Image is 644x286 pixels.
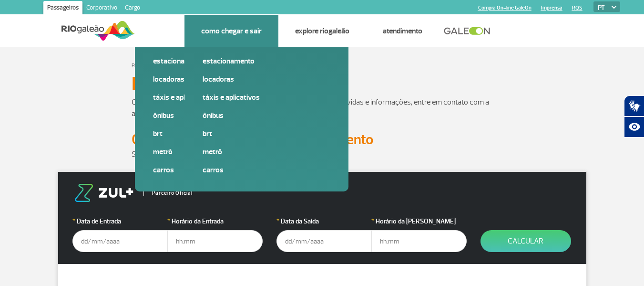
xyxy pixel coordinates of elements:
[153,165,281,175] a: Carros
[624,117,644,138] button: Abrir recursos assistivos.
[153,74,281,85] a: Locadoras
[383,26,422,36] a: Atendimento
[153,56,281,66] a: Estacionamento
[167,230,263,252] input: hh:mm
[43,1,82,16] a: Passageiros
[295,26,349,36] a: Explore RIOgaleão
[132,62,161,69] a: Página Inicial
[276,216,372,226] label: Data da Saída
[153,92,281,103] a: Táxis e aplicativos
[153,128,281,139] a: BRT
[478,5,532,11] a: Compra On-line GaleOn
[132,148,513,160] p: Simule e compare as opções.
[371,230,467,252] input: hh:mm
[132,96,513,119] p: O estacionamento do RIOgaleão é administrado pela Estapar. Para dúvidas e informações, entre em c...
[203,74,330,85] a: Locadoras
[541,5,562,11] a: Imprensa
[82,1,121,16] a: Corporativo
[201,26,262,36] a: Como chegar e sair
[624,95,644,138] div: Plugin de acessibilidade da Hand Talk.
[143,191,193,196] span: Parceiro Oficial
[203,56,330,66] a: Estacionamento
[203,147,330,157] a: Metrô
[153,147,281,157] a: Metrô
[203,128,330,139] a: BRT
[203,110,330,121] a: Ônibus
[572,5,583,11] a: RQS
[132,131,513,148] h2: Calculadora de Tarifa do Estacionamento
[132,75,513,92] h1: Estacionamento
[203,92,330,103] a: Táxis e aplicativos
[72,216,168,226] label: Data de Entrada
[167,216,263,226] label: Horário da Entrada
[480,230,571,252] button: Calcular
[624,95,644,117] button: Abrir tradutor de língua de sinais.
[152,26,168,36] a: Voos
[72,184,135,202] img: logo-zul.png
[203,165,330,175] a: Carros
[121,1,144,16] a: Cargo
[72,230,168,252] input: dd/mm/aaaa
[276,230,372,252] input: dd/mm/aaaa
[371,216,467,226] label: Horário da [PERSON_NAME]
[153,110,281,121] a: Ônibus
